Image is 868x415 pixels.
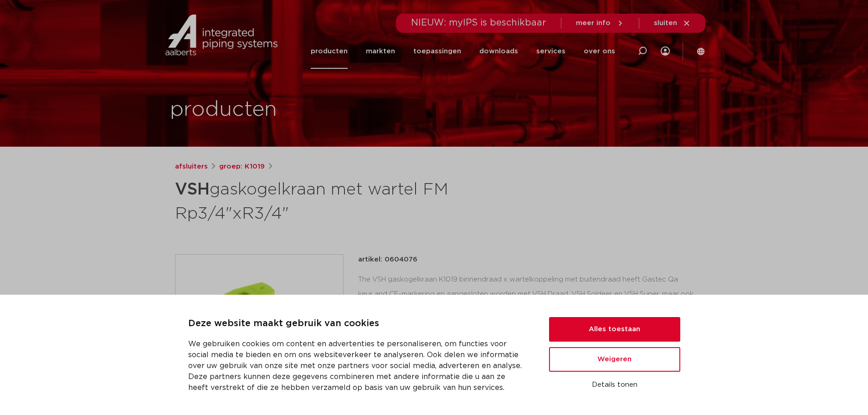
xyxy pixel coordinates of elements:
span: NIEUW: myIPS is beschikbaar [411,18,546,27]
a: over ons [584,34,615,69]
button: Alles toestaan [549,317,680,342]
span: sluiten [654,20,677,26]
a: markten [366,34,395,69]
a: sluiten [654,19,691,27]
p: We gebruiken cookies om content en advertenties te personaliseren, om functies voor social media ... [188,338,527,393]
a: toepassingen [413,34,461,69]
strong: VSH [175,181,210,198]
h1: gaskogelkraan met wartel FM Rp3/4"xR3/4" [175,176,517,225]
h1: producten [170,95,277,124]
span: meer info [576,20,611,26]
a: producten [311,34,348,69]
a: afsluiters [175,161,208,172]
a: downloads [479,34,518,69]
p: Deze website maakt gebruik van cookies [188,317,527,331]
button: Weigeren [549,347,680,372]
nav: Menu [311,34,615,69]
a: meer info [576,19,624,27]
p: artikel: 0604076 [358,254,417,265]
a: groep: K1019 [219,161,265,172]
div: The VSH gaskogelkraan K1019 binnendraad x wartelkoppeling met buitendraad heeft Gastec Qa keur an... [358,272,693,330]
a: services [536,34,565,69]
button: Details tonen [549,377,680,393]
